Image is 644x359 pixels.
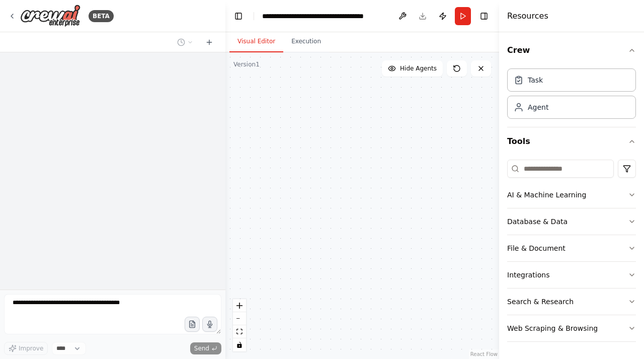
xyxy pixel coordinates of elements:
button: fit view [233,325,246,338]
button: Execution [283,31,329,52]
div: AI & Machine Learning [507,190,586,200]
button: Integrations [507,262,636,288]
div: Version 1 [233,60,260,68]
button: zoom out [233,312,246,325]
div: Search & Research [507,297,574,307]
div: Crew [507,64,636,127]
div: BETA [89,10,114,22]
div: Integrations [507,270,549,280]
button: Send [190,342,221,354]
button: Hide Agents [382,60,443,77]
button: Database & Data [507,208,636,235]
img: Logo [20,5,80,27]
button: File & Document [507,235,636,261]
button: Start a new chat [201,36,217,48]
div: Task [528,75,543,85]
nav: breadcrumb [262,11,364,21]
button: AI & Machine Learning [507,182,636,208]
div: Agent [528,102,548,112]
div: Web Scraping & Browsing [507,323,598,333]
button: toggle interactivity [233,338,246,351]
div: Database & Data [507,217,568,227]
button: Crew [507,36,636,64]
div: File & Document [507,243,566,253]
button: Upload files [185,317,200,332]
span: Hide Agents [400,64,437,73]
button: Switch to previous chat [173,36,197,48]
span: Improve [19,344,43,352]
a: React Flow attribution [470,351,498,357]
button: Click to speak your automation idea [202,317,217,332]
button: Visual Editor [229,31,283,52]
button: Web Scraping & Browsing [507,315,636,341]
div: React Flow controls [233,299,246,351]
span: Send [194,344,209,352]
h4: Resources [507,10,548,22]
button: Tools [507,127,636,156]
button: Improve [4,342,48,355]
button: zoom in [233,299,246,312]
button: Hide left sidebar [231,9,246,23]
button: Hide right sidebar [477,9,491,23]
button: Search & Research [507,289,636,315]
div: Tools [507,156,636,350]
